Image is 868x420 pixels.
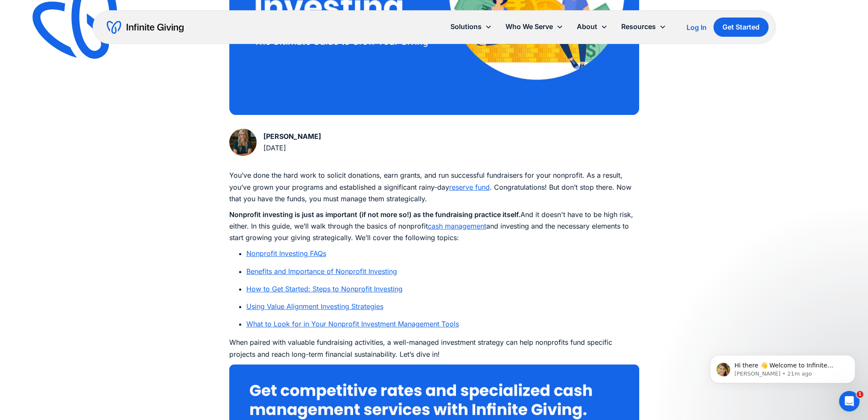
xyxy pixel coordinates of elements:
div: Log In [687,24,707,31]
div: About [570,18,614,36]
div: [DATE] [263,142,321,154]
a: How to Get Started: Steps to Nonprofit Investing [246,285,403,293]
a: cash management [428,222,486,230]
div: [PERSON_NAME] [263,131,321,142]
p: And it doesn't have to be high risk, either. In this guide, we’ll walk through the basics of nonp... [229,209,639,244]
strong: Nonprofit investing is just as important (if not more so!) as the fundraising practice itself. [229,210,520,219]
a: Get Started [713,18,769,37]
iframe: Intercom notifications message [697,337,868,397]
div: About [577,21,597,32]
a: home [107,21,184,34]
div: Resources [614,18,673,36]
div: Resources [621,21,656,32]
iframe: Intercom live chat [839,391,859,411]
a: Benefits and Importance of Nonprofit Investing [246,267,397,276]
a: Log In [687,22,707,32]
div: Who We Serve [506,21,553,32]
div: Who We Serve [499,18,570,36]
p: You’ve done the hard work to solicit donations, earn grants, and run successful fundraisers for y... [229,170,639,205]
div: Solutions [444,18,499,36]
a: [PERSON_NAME][DATE] [229,129,321,156]
p: When paired with valuable fundraising activities, a well-managed investment strategy can help non... [229,337,639,360]
span: 1 [856,391,863,398]
a: Nonprofit Investing FAQs [246,249,326,258]
a: What to Look for in Your Nonprofit Investment Management Tools [246,320,459,328]
a: reserve fund [449,183,490,191]
a: Using Value Alignment Investing Strategies [246,302,383,311]
div: Solutions [450,21,482,32]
